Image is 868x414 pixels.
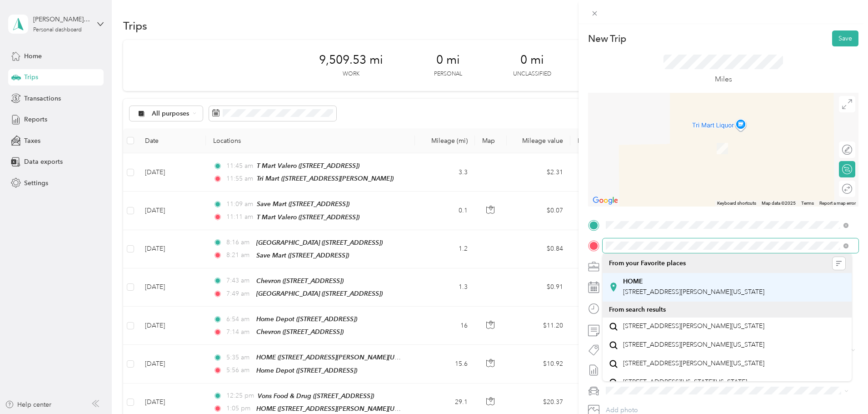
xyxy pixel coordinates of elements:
[819,201,856,206] a: Report a map error
[623,288,764,296] span: [STREET_ADDRESS][PERSON_NAME][US_STATE]
[715,74,732,85] p: Miles
[590,195,620,207] a: Open this area in Google Maps (opens a new window)
[762,201,796,206] span: Map data ©2025
[590,195,620,207] img: Google
[609,306,666,313] span: From search results
[609,259,686,268] span: From your Favorite places
[832,30,858,46] button: Save
[623,322,764,330] span: [STREET_ADDRESS][PERSON_NAME][US_STATE]
[588,32,626,45] p: New Trip
[623,341,764,349] span: [STREET_ADDRESS][PERSON_NAME][US_STATE]
[717,200,756,207] button: Keyboard shortcuts
[623,359,764,368] span: [STREET_ADDRESS][PERSON_NAME][US_STATE]
[623,278,643,286] strong: HOME
[623,378,747,386] span: [STREET_ADDRESS][US_STATE][US_STATE]
[817,363,868,414] iframe: Everlance-gr Chat Button Frame
[801,201,814,206] a: Terms (opens in new tab)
